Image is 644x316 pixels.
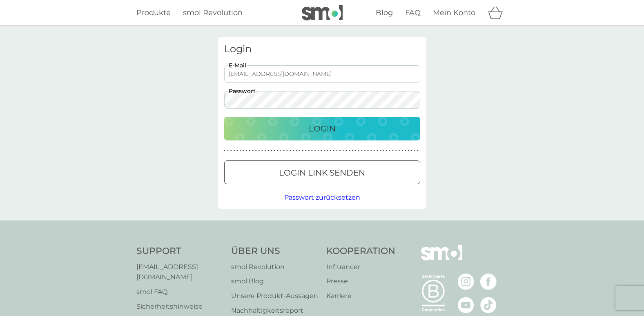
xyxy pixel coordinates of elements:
[336,149,338,153] p: ●
[290,149,291,153] p: ●
[339,149,341,153] p: ●
[136,245,223,258] h4: Support
[417,149,419,153] p: ●
[411,149,412,153] p: ●
[311,149,313,153] p: ●
[333,149,334,153] p: ●
[136,262,223,283] a: [EMAIL_ADDRESS][DOMAIN_NAME]
[274,149,276,153] p: ●
[380,149,381,153] p: ●
[231,262,318,272] a: smol Revolution
[277,149,279,153] p: ●
[286,149,288,153] p: ●
[136,8,171,17] span: Produkte
[299,149,301,153] p: ●
[376,8,393,17] span: Blog
[284,192,360,203] button: Passwort zurücksetzen
[358,149,359,153] p: ●
[321,149,322,153] p: ●
[327,149,328,153] p: ●
[326,262,395,272] a: Influencer
[243,149,244,153] p: ●
[136,7,171,19] a: Produkte
[405,8,421,17] span: FAQ
[292,149,294,153] p: ●
[330,149,332,153] p: ●
[231,276,318,287] a: smol Blog
[283,149,285,153] p: ●
[377,149,378,153] p: ●
[433,7,475,19] a: Mein Konto
[405,7,421,19] a: FAQ
[367,149,369,153] p: ●
[279,166,365,179] p: Login Link senden
[136,301,223,312] a: Sicherheitshinweise
[355,149,357,153] p: ●
[265,149,266,153] p: ●
[383,149,384,153] p: ●
[231,305,318,316] a: Nachhaltigkeitsreport
[183,8,243,17] span: smol Revolution
[236,149,238,153] p: ●
[458,274,474,290] img: besuche die smol Instagram Seite
[233,149,235,153] p: ●
[296,149,297,153] p: ●
[317,149,319,153] p: ●
[370,149,372,153] p: ●
[374,149,375,153] p: ●
[488,4,508,21] div: Warenkorb
[252,149,254,153] p: ●
[183,7,243,19] a: smol Revolution
[314,149,316,153] p: ●
[326,276,395,287] a: Presse
[224,43,420,55] h3: Login
[255,149,257,153] p: ●
[433,8,475,17] span: Mein Konto
[258,149,260,153] p: ●
[392,149,394,153] p: ●
[480,297,497,313] img: besuche die smol TikTok Seite
[349,149,350,153] p: ●
[389,149,391,153] p: ●
[364,149,366,153] p: ●
[249,149,251,153] p: ●
[342,149,344,153] p: ●
[326,245,395,258] h4: Kooperation
[227,149,229,153] p: ●
[399,149,400,153] p: ●
[408,149,409,153] p: ●
[361,149,363,153] p: ●
[414,149,416,153] p: ●
[345,149,347,153] p: ●
[224,149,226,153] p: ●
[386,149,388,153] p: ●
[308,149,310,153] p: ●
[280,149,282,153] p: ●
[305,149,307,153] p: ●
[376,7,393,19] a: Blog
[395,149,397,153] p: ●
[326,291,395,301] a: Karriere
[246,149,247,153] p: ●
[231,245,318,258] h4: Über Uns
[401,149,403,153] p: ●
[224,117,420,140] button: Login
[271,149,272,153] p: ●
[284,194,360,201] span: Passwort zurücksetzen
[352,149,353,153] p: ●
[136,287,223,297] a: smol FAQ
[240,149,241,153] p: ●
[267,149,269,153] p: ●
[421,245,462,273] img: smol
[231,291,318,301] a: Unsere Produkt‑Aussagen
[309,122,336,135] p: Login
[230,149,232,153] p: ●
